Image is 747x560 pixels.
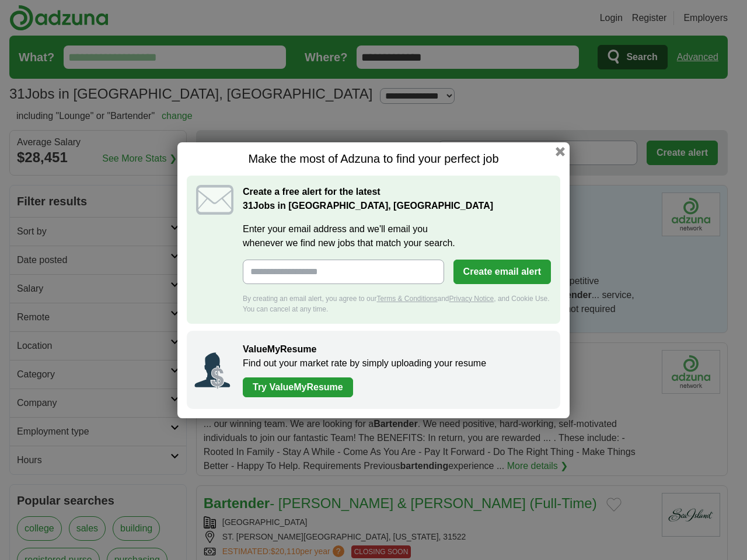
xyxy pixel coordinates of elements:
button: Create email alert [453,260,551,284]
span: 31 [243,199,253,213]
a: Privacy Notice [449,295,494,303]
a: Terms & Conditions [376,295,437,303]
img: icon_email.svg [196,185,233,215]
strong: Jobs in [GEOGRAPHIC_DATA], [GEOGRAPHIC_DATA] [243,201,493,211]
a: Try ValueMyResume [243,377,353,397]
h1: Make the most of Adzuna to find your perfect job [187,152,560,166]
p: Find out your market rate by simply uploading your resume [243,356,549,370]
h2: ValueMyResume [243,342,549,356]
h2: Create a free alert for the latest [243,185,551,213]
label: Enter your email address and we'll email you whenever we find new jobs that match your search. [243,222,551,250]
div: By creating an email alert, you agree to our and , and Cookie Use. You can cancel at any time. [243,293,551,314]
